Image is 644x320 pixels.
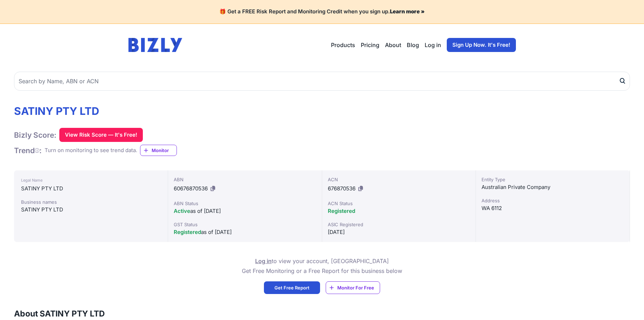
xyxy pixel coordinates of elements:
span: Get Free Report [274,284,310,291]
a: Sign Up Now. It's Free! [447,38,516,52]
input: Search by Name, ABN or ACN [14,72,630,91]
a: Log in [425,41,441,49]
button: Products [331,41,355,49]
h1: Bizly Score: [14,130,57,140]
div: SATINY PTY LTD [21,205,161,214]
div: Address [482,197,624,204]
span: Registered [174,229,201,235]
div: ACN Status [328,200,470,207]
a: Monitor For Free [326,281,380,294]
div: Turn on monitoring to see trend data. [45,146,137,155]
h3: About SATINY PTY LTD [14,308,630,319]
div: as of [DATE] [174,228,316,236]
div: WA 6112 [482,204,624,213]
span: Registered [328,208,355,214]
div: as of [DATE] [174,207,316,215]
div: [DATE] [328,228,470,236]
span: 676870536 [328,185,356,192]
span: 60676870536 [174,185,208,192]
a: Log in [255,257,272,265]
span: Active [174,208,190,214]
div: Legal Name [21,176,161,184]
a: About [385,41,401,49]
div: SATINY PTY LTD [21,184,161,193]
p: to view your account, [GEOGRAPHIC_DATA] Get Free Monitoring or a Free Report for this business below [242,256,402,276]
div: ABN [174,176,316,183]
span: Monitor For Free [337,284,374,291]
a: Get Free Report [264,281,320,294]
a: Monitor [140,145,177,156]
h1: Trend : [14,146,42,155]
div: Business names [21,198,161,205]
button: View Risk Score — It's Free! [59,128,143,142]
a: Learn more » [390,8,425,15]
div: ACN [328,176,470,183]
div: GST Status [174,221,316,228]
a: Pricing [361,41,379,49]
div: ASIC Registered [328,221,470,228]
span: Monitor [152,147,177,154]
div: Entity Type [482,176,624,183]
a: Blog [407,41,419,49]
h1: SATINY PTY LTD [14,105,177,117]
h4: 🎁 Get a FREE Risk Report and Monitoring Credit when you sign up. [8,8,636,15]
div: ABN Status [174,200,316,207]
div: Australian Private Company [482,183,624,191]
